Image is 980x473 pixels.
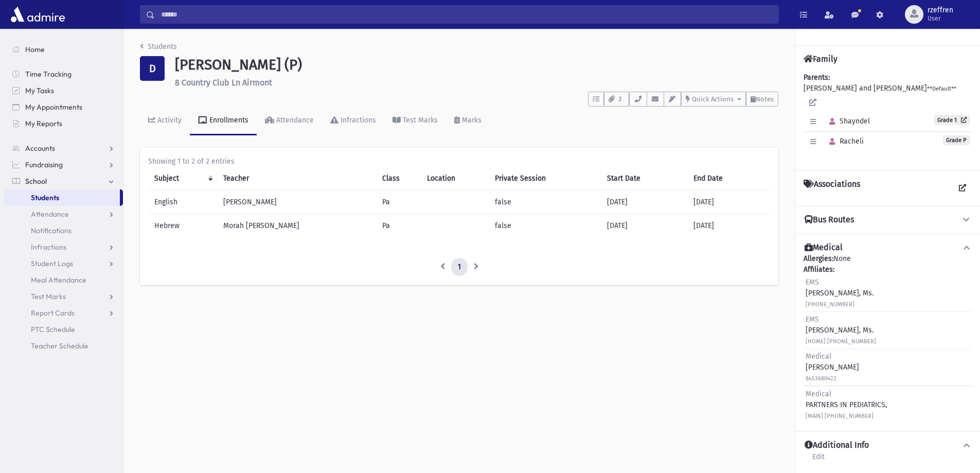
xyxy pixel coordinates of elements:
[460,116,482,125] div: Marks
[274,116,314,125] div: Attendance
[4,82,123,99] a: My Tasks
[31,259,73,268] span: Student Logs
[421,167,489,190] th: Location
[804,54,838,64] h4: Family
[687,190,771,214] td: [DATE]
[140,107,190,135] a: Activity
[804,265,834,274] b: Affiliates:
[376,190,421,214] td: Pa
[806,390,831,398] span: Medical
[4,255,123,272] a: Student Logs
[451,258,468,276] a: 1
[31,242,66,252] span: Infractions
[4,173,123,189] a: School
[601,167,687,190] th: Start Date
[928,6,953,14] span: rzeffren
[25,69,72,79] span: Time Tracking
[4,338,123,354] a: Teacher Schedule
[25,86,54,95] span: My Tasks
[804,72,972,162] div: [PERSON_NAME] and [PERSON_NAME]
[25,45,45,54] span: Home
[4,156,123,173] a: Fundraising
[148,190,217,214] td: English
[155,116,182,125] div: Activity
[804,179,860,198] h4: Associations
[825,117,870,126] span: Shayndel
[601,214,687,237] td: [DATE]
[31,226,72,235] span: Notifications
[806,277,874,309] div: [PERSON_NAME], Ms.
[31,308,75,318] span: Report Cards
[4,288,123,305] a: Test Marks
[4,222,123,239] a: Notifications
[805,215,854,225] h4: Bus Routes
[31,193,59,202] span: Students
[376,214,421,237] td: Pa
[376,167,421,190] th: Class
[746,92,778,107] button: Notes
[806,352,831,361] span: Medical
[31,325,75,334] span: PTC Schedule
[806,278,819,287] span: EMS
[928,14,953,23] span: User
[148,214,217,237] td: Hebrew
[257,107,322,135] a: Attendance
[489,214,601,237] td: false
[804,73,830,82] b: Parents:
[4,189,120,206] a: Students
[806,315,819,324] span: EMS
[338,116,376,125] div: Infractions
[804,254,833,263] b: Allergies:
[804,253,972,423] div: None
[384,107,446,135] a: Test Marks
[148,167,217,190] th: Subject
[25,119,62,128] span: My Reports
[140,41,177,56] nav: breadcrumb
[806,338,876,345] small: [HOME] [PHONE_NUMBER]
[4,239,123,255] a: Infractions
[489,190,601,214] td: false
[489,167,601,190] th: Private Session
[4,66,123,82] a: Time Tracking
[217,190,376,214] td: [PERSON_NAME]
[953,179,972,198] a: View all Associations
[25,177,47,186] span: School
[804,440,972,451] button: Additional Info
[31,209,69,219] span: Attendance
[31,292,66,301] span: Test Marks
[804,242,972,253] button: Medical
[140,56,165,81] div: D
[401,116,438,125] div: Test Marks
[4,99,123,115] a: My Appointments
[4,41,123,58] a: Home
[155,5,778,24] input: Search
[4,272,123,288] a: Meal Attendance
[207,116,248,125] div: Enrollments
[175,56,778,74] h1: [PERSON_NAME] (P)
[756,95,774,103] span: Notes
[217,214,376,237] td: Morah [PERSON_NAME]
[806,413,874,419] small: [MAIN] [PHONE_NUMBER]
[322,107,384,135] a: Infractions
[4,115,123,132] a: My Reports
[4,140,123,156] a: Accounts
[446,107,490,135] a: Marks
[943,135,970,145] span: Grade P
[217,167,376,190] th: Teacher
[692,95,734,103] span: Quick Actions
[25,102,82,112] span: My Appointments
[806,375,836,382] small: 8453680422
[25,144,55,153] span: Accounts
[687,167,771,190] th: End Date
[4,206,123,222] a: Attendance
[806,314,876,346] div: [PERSON_NAME], Ms.
[805,440,869,451] h4: Additional Info
[31,341,88,351] span: Teacher Schedule
[812,451,825,469] a: Edit
[601,190,687,214] td: [DATE]
[806,389,887,421] div: PARTNERS IN PEDIATRICS,
[806,351,859,383] div: [PERSON_NAME]
[934,115,970,125] a: Grade 1
[687,214,771,237] td: [DATE]
[148,156,770,167] div: Showing 1 to 2 of 2 entries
